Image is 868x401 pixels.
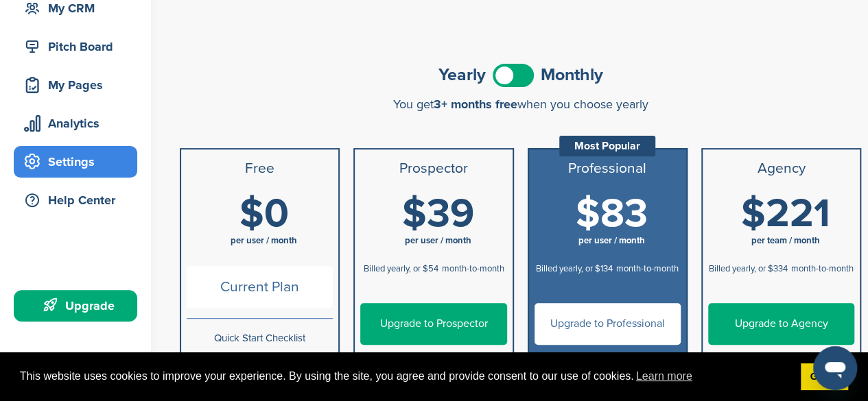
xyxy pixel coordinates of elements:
[740,190,830,238] span: $221
[709,263,788,274] span: Billed yearly, or $334
[14,146,137,178] a: Settings
[14,108,137,139] a: Analytics
[21,188,137,212] div: Help Center
[21,111,137,136] div: Analytics
[180,97,861,111] div: You get when you choose yearly
[576,190,648,238] span: $83
[751,235,819,246] span: per team / month
[14,290,137,321] a: Upgrade
[187,266,333,308] span: Current Plan
[401,190,473,238] span: $39
[363,263,438,274] span: Billed yearly, or $54
[708,160,854,177] h3: Agency
[187,330,333,347] p: Quick Start Checklist
[536,263,613,274] span: Billed yearly, or $134
[360,160,506,177] h3: Prospector
[187,160,333,177] h3: Free
[20,366,790,387] span: This website uses cookies to improve your experience. By using the site, you agree and provide co...
[801,363,848,391] a: dismiss cookie message
[791,263,854,274] span: month-to-month
[438,66,486,84] span: Yearly
[14,31,137,62] a: Pitch Board
[21,34,137,59] div: Pitch Board
[404,235,471,246] span: per user / month
[14,184,137,216] a: Help Center
[634,366,694,387] a: learn more about cookies
[813,346,857,390] iframe: Button to launch messaging window
[559,136,655,156] div: Most Popular
[360,303,506,345] a: Upgrade to Prospector
[434,97,517,112] span: 3+ months free
[535,160,681,177] h3: Professional
[616,263,679,274] span: month-to-month
[14,69,137,101] a: My Pages
[708,303,854,345] a: Upgrade to Agency
[239,190,289,238] span: $0
[541,66,603,84] span: Monthly
[441,263,504,274] span: month-to-month
[21,293,137,318] div: Upgrade
[21,73,137,97] div: My Pages
[21,149,137,174] div: Settings
[578,235,645,246] span: per user / month
[535,303,681,345] a: Upgrade to Professional
[231,235,297,246] span: per user / month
